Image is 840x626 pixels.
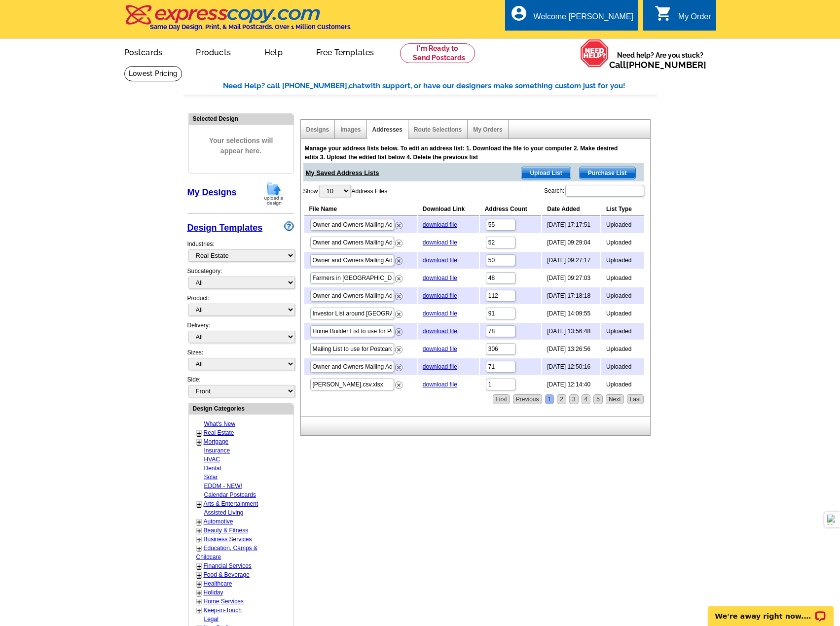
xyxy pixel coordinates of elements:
a: Postcards [109,40,179,63]
th: List Type [601,203,644,215]
a: Products [180,40,247,63]
a: Remove this list [395,291,402,298]
a: Remove this list [395,344,402,351]
a: Beauty & Fitness [204,527,249,534]
a: + [197,589,201,597]
img: delete.png [395,346,402,353]
a: Mortgage [204,438,229,445]
a: Insurance [204,447,230,454]
th: Address Count [480,203,542,215]
a: + [197,562,201,570]
span: chat [349,81,365,90]
td: [DATE] 17:18:18 [542,287,600,304]
td: Uploaded [601,341,644,357]
a: Keep-in-Touch [204,607,242,614]
a: Remove this list [395,380,402,386]
a: + [197,598,201,606]
select: ShowAddress Files [319,185,351,197]
img: delete.png [395,293,402,300]
a: Remove this list [395,255,402,262]
td: Uploaded [601,270,644,286]
a: 2 [557,394,566,404]
a: HVAC [204,456,220,463]
td: [DATE] 13:26:56 [542,341,600,357]
a: + [197,527,201,535]
a: + [197,429,201,437]
a: Last [627,394,644,404]
a: Solar [204,474,218,481]
img: delete.png [395,240,402,247]
img: help [580,39,609,68]
td: [DATE] 12:50:16 [542,358,600,375]
a: Designs [306,126,329,133]
i: shopping_cart [655,4,672,22]
div: Welcome [PERSON_NAME] [534,12,633,26]
a: Free Templates [300,40,390,63]
span: Upload List [521,167,570,179]
td: [DATE] 17:17:51 [542,216,600,233]
a: Food & Beverage [204,571,250,578]
a: Education, Camps & Childcare [196,545,257,560]
a: Business Services [204,536,252,543]
h4: Same Day Design, Print, & Mail Postcards. Over 1 Million Customers. [150,23,352,31]
div: Need Help? call [PHONE_NUMBER], with support, or have our designers make something custom just fo... [223,80,657,92]
a: download file [423,346,457,352]
a: Remove this list [395,309,402,315]
a: Remove this list [395,220,402,227]
img: delete.png [395,257,402,265]
span: Your selections will appear here. [196,126,286,166]
a: + [197,545,201,553]
td: Uploaded [601,323,644,340]
a: Financial Services [204,562,252,569]
td: Uploaded [601,234,644,251]
a: + [197,438,201,446]
img: upload-design [261,181,287,206]
a: Legal [204,616,219,623]
span: Need help? Are you stuck? [609,50,711,70]
a: My Designs [187,187,237,197]
div: Subcategory: [187,267,294,294]
td: Uploaded [601,358,644,375]
a: shopping_cart My Order [655,11,711,23]
td: [DATE] 09:27:17 [542,252,600,269]
td: [DATE] 14:09:55 [542,305,600,322]
div: Product: [187,294,294,321]
a: Previous [513,394,542,404]
a: + [197,500,201,508]
a: Addresses [372,126,402,133]
a: Remove this list [395,273,402,280]
a: Dental [204,465,221,472]
a: Calendar Postcards [204,491,256,498]
td: Uploaded [601,252,644,269]
a: + [197,607,201,615]
a: Remove this list [395,326,402,333]
a: Assisted Living [204,509,244,516]
td: Uploaded [601,287,644,304]
a: download file [423,221,457,228]
a: Next [606,394,624,404]
th: Date Added [542,203,600,215]
td: Uploaded [601,216,644,233]
a: My Orders [473,126,502,133]
div: Manage your address lists below. To edit an address list: 1. Download the file to your computer 2... [305,144,625,162]
a: Remove this list [395,238,402,244]
a: Holiday [204,589,223,596]
a: download file [423,275,457,281]
div: Sizes: [187,348,294,375]
td: [DATE] 09:29:04 [542,234,600,251]
a: download file [423,381,457,388]
a: [PHONE_NUMBER] [626,60,706,70]
div: My Order [678,12,711,26]
a: Real Estate [204,429,234,436]
a: + [197,518,201,526]
a: Home Services [204,598,244,605]
a: download file [423,363,457,370]
a: download file [423,328,457,335]
th: Download Link [418,203,479,215]
img: delete.png [395,222,402,229]
a: Design Templates [187,223,263,233]
td: [DATE] 13:56:48 [542,323,600,340]
div: Selected Design [189,114,293,123]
